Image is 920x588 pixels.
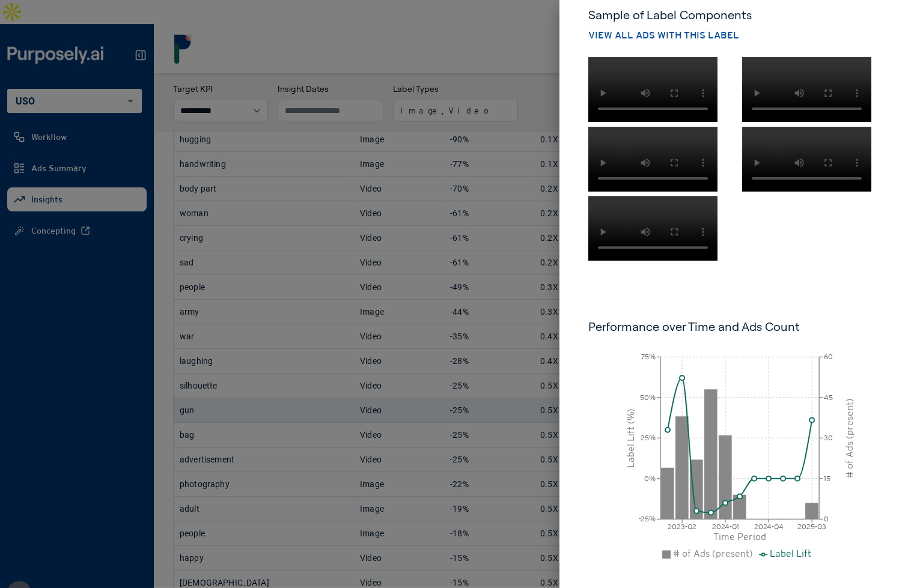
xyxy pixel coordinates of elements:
tspan: 60 [824,353,833,361]
h6: Performance over Time and Ads Count [588,318,891,335]
tspan: 0 [824,515,829,523]
tspan: 2024-Q4 [754,522,784,530]
tspan: 15 [824,474,830,483]
tspan: 75% [641,353,656,361]
tspan: 30 [824,434,833,442]
tspan: 2023-Q2 [668,522,696,530]
button: View all ads with this label [588,28,739,43]
tspan: 0% [644,474,656,483]
h5: Sample of Label Components [588,7,891,23]
tspan: 2025-Q3 [797,522,826,530]
tspan: -25% [639,515,656,523]
tspan: 45 [824,393,833,402]
tspan: 25% [641,434,656,442]
tspan: 2024-Q1 [712,522,739,530]
span: Label Lift [770,548,811,559]
tspan: 50% [640,393,656,402]
tspan: Time Period [713,531,766,542]
tspan: # of Ads (present) [844,398,855,477]
span: # of Ads (present) [673,548,753,559]
tspan: Label Lift (%) [625,408,636,467]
